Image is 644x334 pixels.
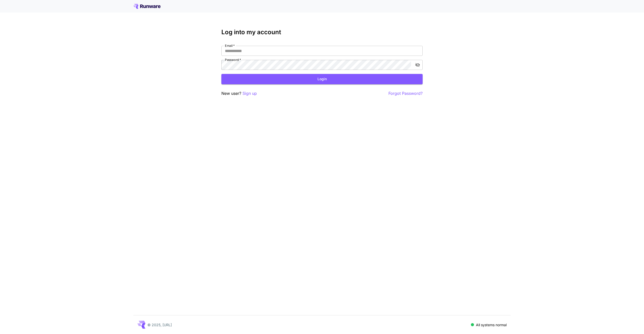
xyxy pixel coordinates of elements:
p: All systems normal [476,322,507,327]
button: Forgot Password? [388,90,423,97]
label: Password [225,58,241,62]
button: Sign up [243,90,257,97]
label: Email [225,44,235,48]
button: toggle password visibility [413,60,422,69]
h3: Log into my account [221,29,423,36]
p: New user? [221,90,257,97]
button: Login [221,74,423,84]
p: © 2025, [URL] [147,322,172,327]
